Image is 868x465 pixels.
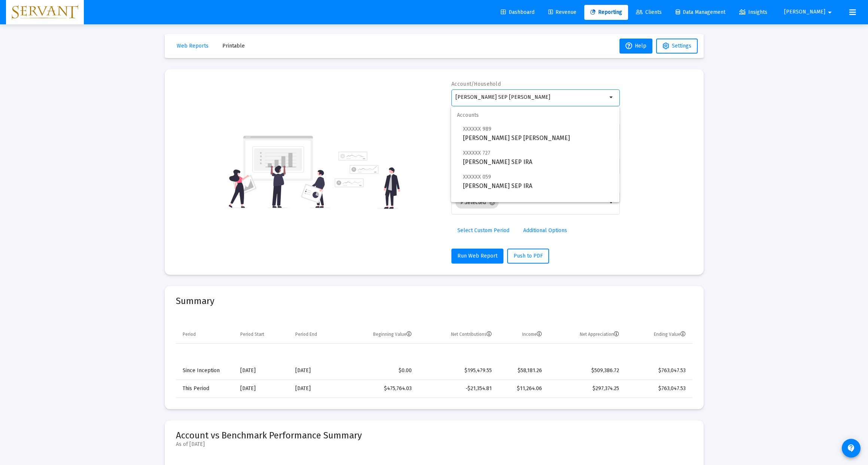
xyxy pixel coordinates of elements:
[176,380,235,398] td: This Period
[497,326,547,344] td: Column Income
[176,297,692,305] mat-card-title: Summary
[514,253,543,259] span: Push to PDF
[733,5,773,20] a: Insights
[624,326,692,344] td: Column Ending Value
[463,124,613,143] span: [PERSON_NAME] SEP [PERSON_NAME]
[607,93,616,102] mat-icon: arrow_drop_down
[342,362,417,380] td: $0.00
[12,5,78,20] img: Dashboard
[784,9,825,15] span: [PERSON_NAME]
[463,172,613,191] span: [PERSON_NAME] SEP IRA
[451,331,492,337] div: Net Contributions
[176,441,362,448] mat-card-subtitle: As of [DATE]
[463,150,490,156] span: XXXXXX 727
[335,152,400,209] img: reporting-alt
[542,5,582,20] a: Revenue
[240,385,285,392] div: [DATE]
[295,367,337,374] div: [DATE]
[636,9,662,15] span: Clients
[489,199,496,206] mat-icon: cancel
[183,331,196,337] div: Period
[739,9,767,15] span: Insights
[825,5,834,20] mat-icon: arrow_drop_down
[676,9,725,15] span: Data Management
[342,380,417,398] td: $475,764.03
[451,81,501,87] label: Account/Household
[240,367,285,374] div: [DATE]
[463,126,491,132] span: XXXXXX 989
[497,380,547,398] td: $11,264.06
[240,331,264,337] div: Period Start
[522,331,542,337] div: Income
[630,5,668,20] a: Clients
[171,39,214,54] button: Web Reports
[295,385,337,392] div: [DATE]
[548,9,576,15] span: Revenue
[290,326,342,344] td: Column Period End
[590,9,622,15] span: Reporting
[456,197,499,209] mat-chip: 9 Selected
[417,362,497,380] td: $195,479.55
[216,39,251,54] button: Printable
[654,331,686,337] div: Ending Value
[342,326,417,344] td: Column Beginning Value
[670,5,731,20] a: Data Management
[451,106,619,124] span: Accounts
[625,43,646,49] span: Help
[584,5,628,20] a: Reporting
[176,308,692,398] div: Data grid
[847,444,856,453] mat-icon: contact_support
[235,326,290,344] td: Column Period Start
[176,326,235,344] td: Column Period
[456,94,607,100] input: Search or select an account or household
[177,43,208,49] span: Web Reports
[624,380,692,398] td: $763,047.53
[547,380,625,398] td: $297,374.25
[417,326,497,344] td: Column Net Contributions
[295,331,317,337] div: Period End
[672,43,691,49] span: Settings
[463,174,491,180] span: XXXXXX 059
[457,227,509,234] span: Select Custom Period
[227,135,330,209] img: reporting
[624,362,692,380] td: $763,047.53
[417,380,497,398] td: -$21,354.81
[176,362,235,380] td: Since Inception
[607,198,616,207] mat-icon: arrow_drop_down
[451,196,619,214] span: Households
[497,362,547,380] td: $58,181.26
[523,227,567,234] span: Additional Options
[457,253,497,259] span: Run Web Report
[176,430,362,441] span: Account vs Benchmark Performance Summary
[656,39,698,54] button: Settings
[547,362,625,380] td: $509,386.72
[456,195,607,210] mat-chip-list: Selection
[580,331,619,337] div: Net Appreciation
[775,4,843,19] button: [PERSON_NAME]
[507,249,549,264] button: Push to PDF
[222,43,245,49] span: Printable
[373,331,412,337] div: Beginning Value
[547,326,625,344] td: Column Net Appreciation
[495,5,540,20] a: Dashboard
[451,249,503,264] button: Run Web Report
[619,39,652,54] button: Help
[501,9,534,15] span: Dashboard
[463,148,613,167] span: [PERSON_NAME] SEP IRA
